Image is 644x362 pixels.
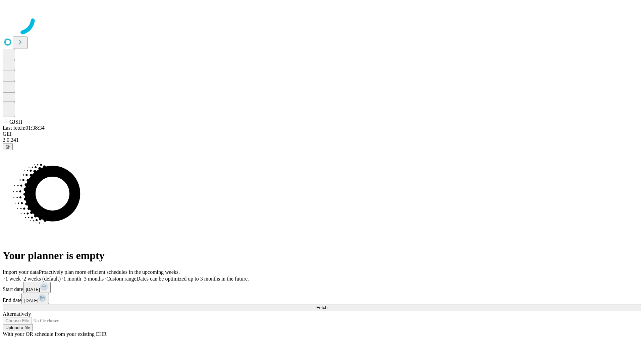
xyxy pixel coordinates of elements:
[26,287,40,292] span: [DATE]
[3,311,31,317] span: Alternatively
[9,119,22,125] span: GJSH
[5,144,10,149] span: @
[3,269,39,275] span: Import your data
[39,269,180,275] span: Proactively plan more efficient schedules in the upcoming weeks.
[3,131,641,137] div: GEI
[3,324,33,331] button: Upload a file
[84,276,104,282] span: 3 months
[23,282,51,293] button: [DATE]
[316,305,327,310] span: Fetch
[106,276,136,282] span: Custom range
[3,331,107,337] span: With your OR schedule from your existing EHR
[3,125,45,131] span: Last fetch: 01:38:34
[5,276,21,282] span: 1 week
[63,276,81,282] span: 1 month
[137,276,249,282] span: Dates can be optimized up to 3 months in the future.
[3,143,13,150] button: @
[24,298,38,303] span: [DATE]
[3,249,641,262] h1: Your planner is empty
[3,304,641,311] button: Fetch
[3,137,641,143] div: 2.0.241
[3,282,641,293] div: Start date
[23,276,61,282] span: 2 weeks (default)
[3,293,641,304] div: End date
[21,293,49,304] button: [DATE]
